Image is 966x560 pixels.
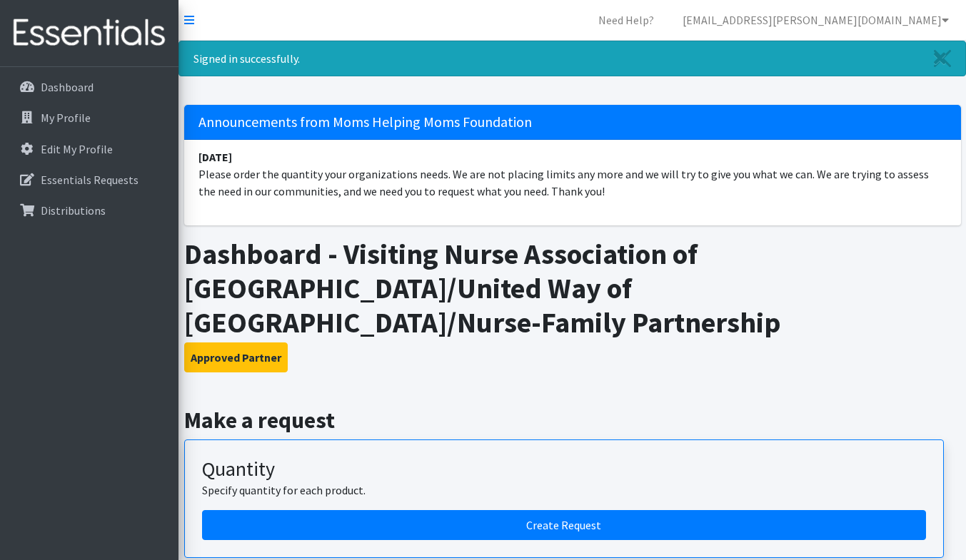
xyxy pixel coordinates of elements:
div: Signed in successfully. [178,41,966,76]
a: Create a request by quantity [202,510,926,540]
h1: Dashboard - Visiting Nurse Association of [GEOGRAPHIC_DATA]/United Way of [GEOGRAPHIC_DATA]/Nurse... [184,237,961,340]
h5: Announcements from Moms Helping Moms Foundation [184,105,961,140]
a: Edit My Profile [6,135,173,163]
h3: Quantity [202,457,926,482]
p: Distributions [41,203,106,218]
a: Distributions [6,196,173,225]
p: Essentials Requests [41,173,139,187]
a: Essentials Requests [6,166,173,194]
a: [EMAIL_ADDRESS][PERSON_NAME][DOMAIN_NAME] [671,6,960,34]
li: Please order the quantity your organizations needs. We are not placing limits any more and we wil... [184,140,961,208]
p: Dashboard [41,80,94,94]
a: My Profile [6,103,173,132]
a: Need Help? [587,6,665,34]
p: My Profile [41,111,91,125]
strong: [DATE] [198,150,232,164]
p: Edit My Profile [41,142,113,156]
a: Dashboard [6,73,173,101]
button: Approved Partner [184,342,288,372]
p: Specify quantity for each product. [202,482,926,499]
h2: Make a request [184,407,961,434]
img: HumanEssentials [6,9,173,57]
a: Close [920,41,965,76]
